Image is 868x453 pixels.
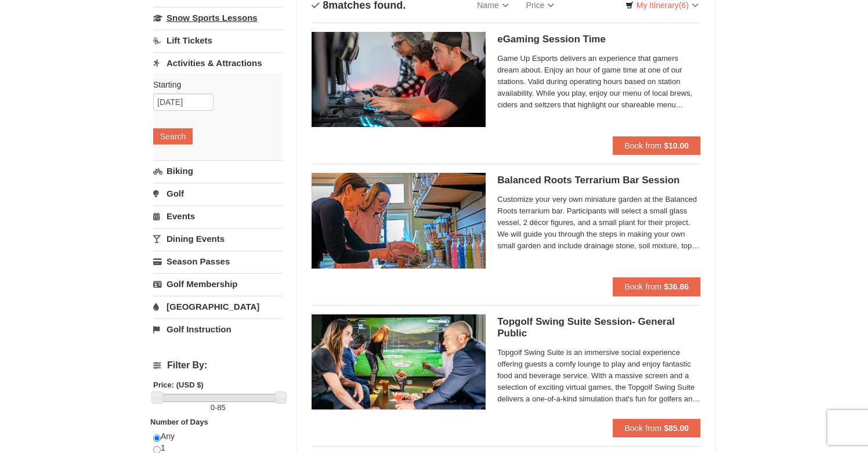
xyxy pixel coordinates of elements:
h5: Topgolf Swing Suite Session- General Public [497,316,700,339]
a: Golf [153,183,283,204]
h5: Balanced Roots Terrarium Bar Session [497,175,700,186]
button: Book from $10.00 [613,136,700,155]
a: Golf Instruction [153,318,283,340]
span: 0 [211,403,215,412]
img: 19664770-34-0b975b5b.jpg [312,32,486,127]
a: Events [153,205,283,227]
a: Lift Tickets [153,30,283,51]
span: Book from [624,423,661,433]
img: 19664770-17-d333e4c3.jpg [312,314,486,409]
a: [GEOGRAPHIC_DATA] [153,296,283,317]
label: Starting [153,79,274,90]
button: Book from $85.00 [613,419,700,437]
a: Biking [153,160,283,182]
span: 85 [217,403,225,412]
a: Season Passes [153,251,283,272]
strong: $36.86 [664,282,689,291]
span: Book from [624,282,661,291]
span: Game Up Esports delivers an experience that gamers dream about. Enjoy an hour of game time at one... [497,53,700,111]
button: Book from $36.86 [613,277,700,296]
strong: $85.00 [664,423,689,433]
img: 18871151-30-393e4332.jpg [312,173,486,268]
span: Customize your very own miniature garden at the Balanced Roots terrarium bar. Participants will s... [497,194,700,252]
a: Snow Sports Lessons [153,7,283,28]
button: Search [153,128,193,144]
strong: Number of Days [150,418,208,426]
strong: Price: (USD $) [153,380,204,389]
span: Book from [624,141,661,150]
a: Activities & Attractions [153,52,283,74]
label: - [153,402,283,414]
span: Topgolf Swing Suite is an immersive social experience offering guests a comfy lounge to play and ... [497,347,700,405]
strong: $10.00 [664,141,689,150]
a: Golf Membership [153,273,283,295]
span: (6) [679,1,689,10]
h5: eGaming Session Time [497,34,700,45]
h4: Filter By: [153,360,283,371]
a: Dining Events [153,228,283,249]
